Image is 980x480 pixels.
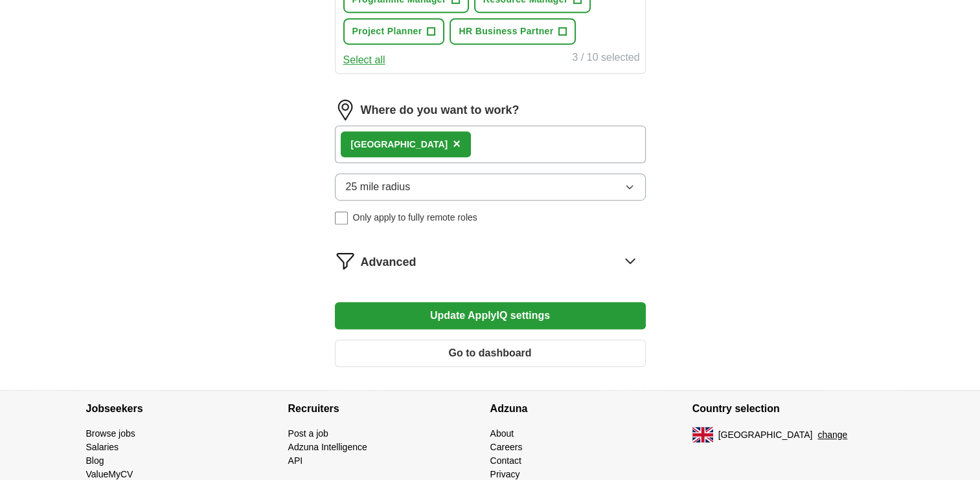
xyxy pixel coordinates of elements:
a: Post a job [288,428,328,439]
span: HR Business Partner [459,25,553,38]
span: [GEOGRAPHIC_DATA] [718,428,813,442]
a: Careers [490,442,523,452]
img: UK flag [692,427,713,442]
a: Salaries [86,442,119,452]
h4: Country selection [692,391,895,427]
a: Contact [490,455,521,466]
a: ValueMyCV [86,469,133,479]
a: Privacy [490,469,520,479]
button: Select all [343,52,385,68]
button: HR Business Partner [450,18,576,45]
a: About [490,428,514,439]
a: Blog [86,455,104,466]
span: Advanced [361,254,416,271]
input: Only apply to fully remote roles [335,212,348,224]
label: Where do you want to work? [361,102,519,119]
a: API [288,455,303,466]
button: 25 mile radius [335,173,646,201]
div: [GEOGRAPHIC_DATA] [351,138,448,151]
span: Project Planner [352,25,422,38]
img: location.png [335,100,356,120]
span: Only apply to fully remote roles [353,211,477,224]
button: change [817,428,847,442]
a: Browse jobs [86,428,135,439]
button: Go to dashboard [335,340,646,367]
img: filter [335,250,356,271]
a: Adzuna Intelligence [288,442,367,452]
span: × [453,136,461,151]
button: × [453,135,461,154]
span: 25 mile radius [346,179,411,195]
div: 3 / 10 selected [572,50,639,68]
button: Update ApplyIQ settings [335,302,646,329]
button: Project Planner [343,18,445,45]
